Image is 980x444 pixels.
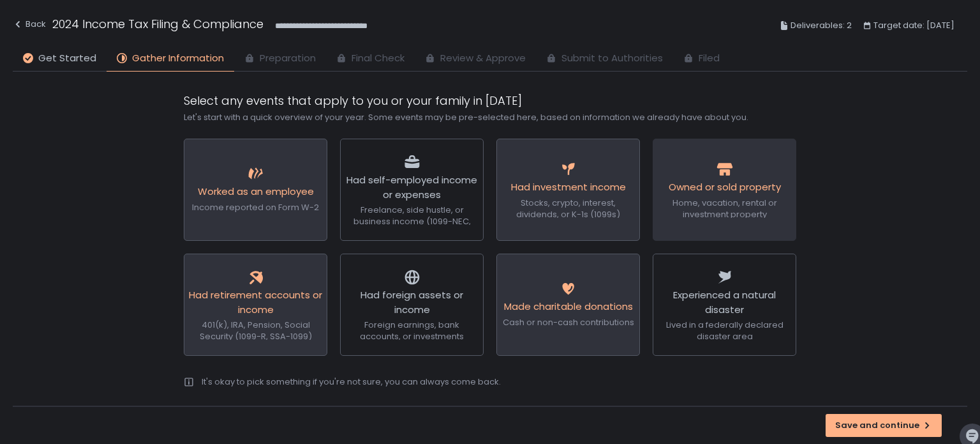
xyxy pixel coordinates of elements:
[13,17,46,32] div: Back
[260,51,316,66] span: Preparation
[673,288,776,316] span: Experienced a natural disaster
[826,414,942,437] button: Save and continue
[835,420,932,431] div: Save and continue
[184,112,796,123] div: Let's start with a quick overview of your year. Some events may be pre-selected here, based on in...
[200,319,312,342] span: 401(k), IRA, Pension, Social Security (1099-R, SSA-1099)
[360,319,464,342] span: Foreign earnings, bank accounts, or investments
[504,300,633,313] span: Made charitable donations
[353,204,471,239] span: Freelance, side hustle, or business income (1099-NEC, 1099-K)
[184,92,796,109] h1: Select any events that apply to you or your family in [DATE]
[352,51,405,66] span: Final Check
[189,288,322,316] span: Had retirement accounts or income
[13,15,46,36] button: Back
[791,18,852,33] span: Deliverables: 2
[666,319,783,342] span: Lived in a federally declared disaster area
[669,180,781,194] span: Owned or sold property
[672,197,777,220] span: Home, vacation, rental or investment property
[346,173,477,201] span: Had self-employed income or expenses
[873,18,954,33] span: Target date: [DATE]
[503,316,634,328] span: Cash or non-cash contributions
[561,51,663,66] span: Submit to Authorities
[192,201,319,213] span: Income reported on Form W-2
[132,51,224,66] span: Gather Information
[198,185,314,198] span: Worked as an employee
[202,376,501,388] div: It's okay to pick something if you're not sure, you can always come back.
[52,15,264,33] h1: 2024 Income Tax Filing & Compliance
[516,197,620,220] span: Stocks, crypto, interest, dividends, or K-1s (1099s)
[440,51,526,66] span: Review & Approve
[511,180,626,194] span: Had investment income
[699,51,720,66] span: Filed
[360,288,463,316] span: Had foreign assets or income
[38,51,96,66] span: Get Started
